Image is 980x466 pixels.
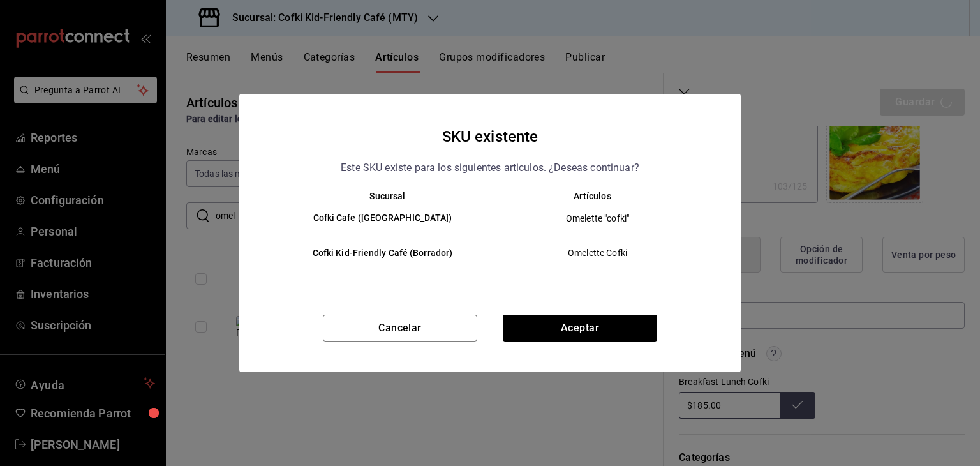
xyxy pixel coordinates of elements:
span: Omelette "cofki" [501,212,694,225]
th: Sucursal [265,191,490,201]
button: Cancelar [323,315,477,342]
span: Omelette Cofki [501,246,694,259]
h6: Cofki Kid-Friendly Café (Borrador) [285,246,480,260]
h6: Cofki Cafe ([GEOGRAPHIC_DATA]) [285,211,480,225]
button: Aceptar [503,315,657,342]
p: Este SKU existe para los siguientes articulos. ¿Deseas continuar? [341,160,639,176]
th: Artículos [490,191,715,201]
h4: SKU existente [442,124,538,149]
